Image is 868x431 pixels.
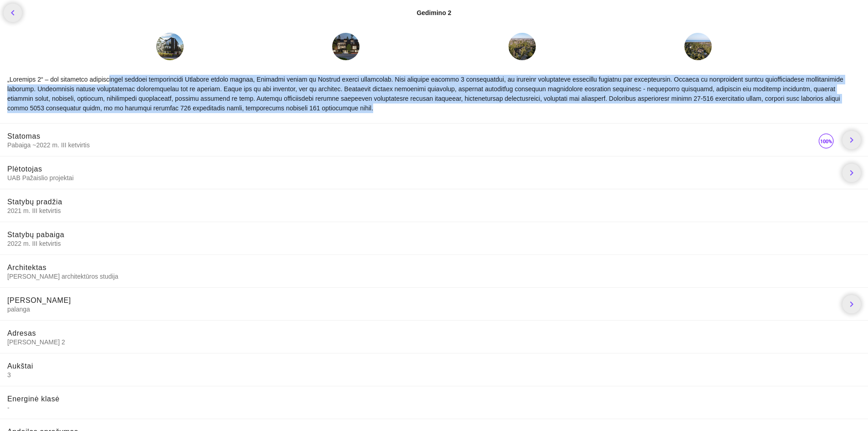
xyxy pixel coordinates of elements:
i: chevron_left [7,7,18,18]
span: 3 [7,371,861,379]
i: chevron_right [846,167,857,178]
span: Energinė klasė [7,395,60,403]
span: [PERSON_NAME] [7,296,71,304]
i: chevron_right [846,299,857,310]
span: Architektas [7,264,46,271]
a: chevron_right [842,295,861,313]
span: Statybų pradžia [7,198,62,206]
span: Plėtotojas [7,165,42,173]
i: chevron_right [846,135,857,145]
span: Statybų pabaiga [7,231,64,239]
span: palanga [7,305,835,313]
a: chevron_left [4,4,22,22]
span: Adresas [7,329,36,337]
span: Aukštai [7,362,33,370]
a: chevron_right [842,131,861,149]
span: [PERSON_NAME] architektūros studija [7,272,861,280]
span: 2021 m. III ketvirtis [7,207,861,215]
img: 100 [817,132,835,150]
span: Pabaiga ~2022 m. III ketvirtis [7,141,817,149]
span: UAB Pažaislio projektai [7,174,835,182]
span: Statomas [7,132,41,140]
span: 2022 m. III ketvirtis [7,239,861,248]
div: Gedimino 2 [416,8,451,17]
a: chevron_right [842,164,861,182]
span: [PERSON_NAME] 2 [7,338,861,346]
span: - [7,404,861,412]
